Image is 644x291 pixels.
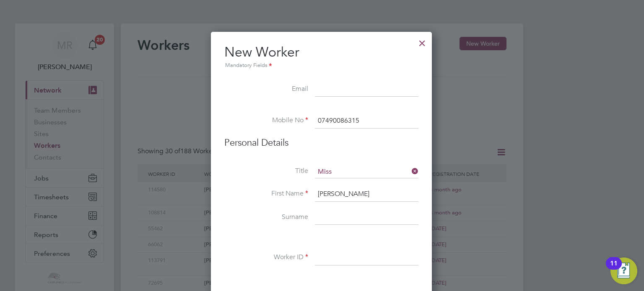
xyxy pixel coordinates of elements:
button: Open Resource Center, 11 new notifications [610,258,637,284]
label: Worker ID [224,253,308,262]
label: Mobile No [224,116,308,125]
input: Select one [315,166,418,178]
label: First Name [224,189,308,198]
label: Title [224,167,308,175]
label: Email [224,85,308,93]
label: Surname [224,213,308,221]
h2: New Worker [224,44,418,70]
div: 11 [610,263,618,274]
h3: Personal Details [224,137,418,149]
div: Mandatory Fields [224,61,418,70]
